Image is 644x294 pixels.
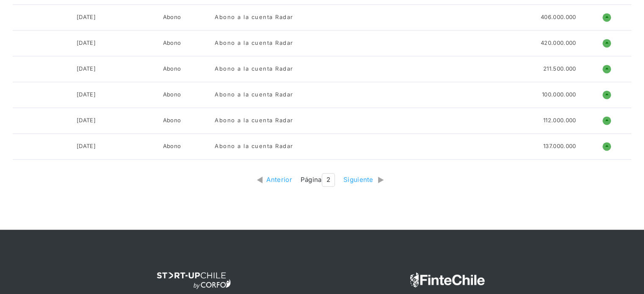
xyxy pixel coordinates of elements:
[77,142,96,151] div: [DATE]
[542,91,576,99] div: 100.000.000
[77,65,96,73] div: [DATE]
[77,13,96,22] div: [DATE]
[343,175,378,185] a: Siguiente
[603,116,611,125] h1: o
[163,142,181,151] div: Abono
[215,91,293,99] div: Abono a la cuenta Radar
[215,13,293,22] div: Abono a la cuenta Radar
[77,116,96,125] div: [DATE]
[603,91,611,99] h1: o
[215,142,293,151] div: Abono a la cuenta Radar
[322,173,335,187] span: 2
[543,65,576,73] div: 211.500.000
[603,142,611,151] h1: o
[163,116,181,125] div: Abono
[301,173,335,187] div: Página
[603,13,611,22] h1: o
[77,39,96,47] div: [DATE]
[541,39,576,47] div: 420.000.000
[603,39,611,47] h1: o
[163,65,181,73] div: Abono
[266,175,296,185] a: Anterior
[163,13,181,22] div: Abono
[215,65,293,73] div: Abono a la cuenta Radar
[215,39,293,47] div: Abono a la cuenta Radar
[215,116,293,125] div: Abono a la cuenta Radar
[603,65,611,73] h1: o
[543,116,576,125] div: 112.000.000
[541,13,576,22] div: 406.000.000
[543,142,576,151] div: 137.000.000
[77,91,96,99] div: [DATE]
[163,39,181,47] div: Abono
[163,91,181,99] div: Abono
